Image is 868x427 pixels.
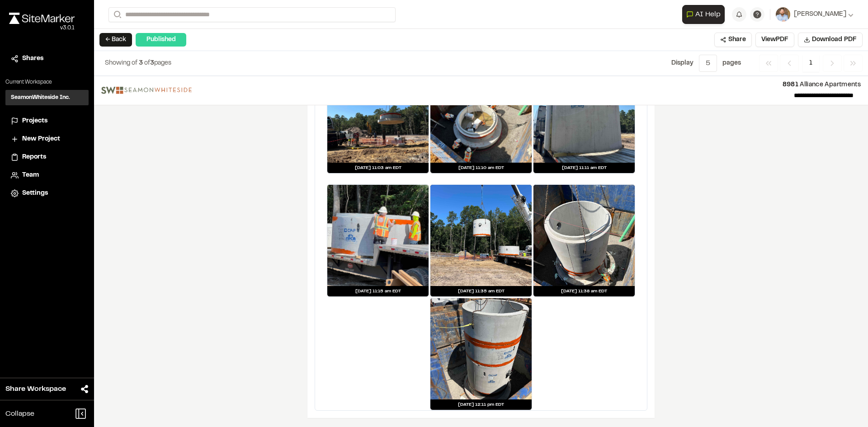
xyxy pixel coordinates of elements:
[776,7,790,22] img: User
[105,58,171,68] p: of pages
[533,286,635,296] div: [DATE] 11:38 am EDT
[682,5,728,24] div: Open AI Assistant
[430,163,532,173] div: [DATE] 11:10 am EDT
[5,408,34,419] span: Collapse
[533,184,635,297] a: [DATE] 11:38 am EDT
[22,54,43,64] span: Shares
[327,163,429,173] div: [DATE] 11:03 am EDT
[9,24,75,32] div: Oh geez...please don't...
[695,9,721,20] span: AI Help
[9,13,75,24] img: rebrand.png
[327,184,429,297] a: [DATE] 11:15 am EDT
[699,55,717,72] button: 5
[430,286,532,296] div: [DATE] 11:35 am EDT
[722,58,741,68] p: page s
[798,33,863,47] button: Download PDF
[794,9,846,19] span: [PERSON_NAME]
[22,188,48,198] span: Settings
[11,152,83,162] a: Reports
[11,116,83,126] a: Projects
[22,152,46,162] span: Reports
[812,35,857,45] span: Download PDF
[99,33,132,47] button: ← Back
[430,184,532,297] a: [DATE] 11:35 am EDT
[533,163,635,173] div: [DATE] 11:11 am EDT
[150,61,154,66] span: 3
[327,61,429,174] a: [DATE] 11:03 am EDT
[5,384,66,394] span: Share Workspace
[759,55,863,72] nav: Navigation
[430,399,532,410] div: [DATE] 12:11 pm EDT
[802,55,819,72] span: 1
[105,61,139,66] span: Showing of
[430,61,532,174] a: [DATE] 11:10 am EDT
[11,134,83,144] a: New Project
[533,61,635,174] a: [DATE] 11:11 am EDT
[430,298,532,410] a: [DATE] 12:11 pm EDT
[776,7,854,22] button: [PERSON_NAME]
[783,82,798,88] span: 8981
[136,33,186,47] div: Published
[682,5,725,24] button: Open AI Assistant
[139,61,143,66] span: 3
[22,170,39,180] span: Team
[5,78,89,86] p: Current Workspace
[714,33,752,47] button: Share
[755,33,794,47] button: ViewPDF
[11,170,83,180] a: Team
[11,54,83,64] a: Shares
[199,80,861,90] p: Alliance Apartments
[11,188,83,198] a: Settings
[22,134,60,144] span: New Project
[11,94,70,102] h3: SeamonWhiteside Inc.
[108,7,125,22] button: Search
[327,286,429,296] div: [DATE] 11:15 am EDT
[22,116,47,126] span: Projects
[101,87,192,94] img: file
[671,58,693,68] p: Display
